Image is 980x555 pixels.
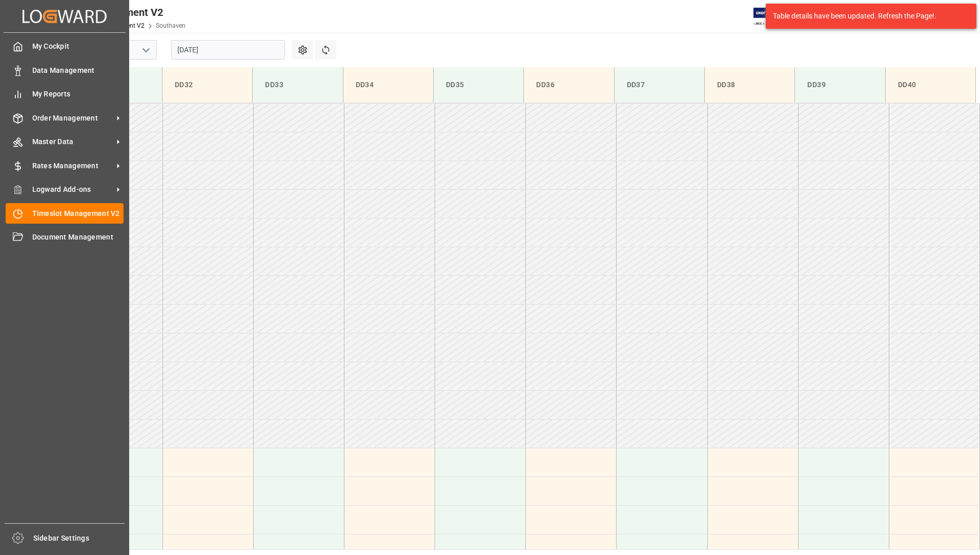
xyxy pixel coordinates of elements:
[713,75,786,94] div: DD38
[532,75,605,94] div: DD36
[352,75,425,94] div: DD34
[773,11,962,22] div: Table details have been updated. Refresh the Page!.
[32,89,124,100] span: My Reports
[6,227,124,247] a: Document Management
[171,75,244,94] div: DD32
[32,41,124,52] span: My Cockpit
[894,75,967,94] div: DD40
[261,75,334,94] div: DD33
[803,75,876,94] div: DD39
[32,208,124,219] span: Timeslot Management V2
[6,84,124,104] a: My Reports
[6,203,124,223] a: Timeslot Management V2
[32,136,113,147] span: Master Data
[6,60,124,80] a: Data Management
[32,232,124,243] span: Document Management
[138,42,153,58] button: open menu
[33,533,125,544] span: Sidebar Settings
[171,40,285,60] input: DD-MM-YYYY
[32,65,124,76] span: Data Management
[753,8,789,26] img: Exertis%20JAM%20-%20Email%20Logo.jpg_1722504956.jpg
[32,113,113,124] span: Order Management
[32,184,113,195] span: Logward Add-ons
[32,161,113,171] span: Rates Management
[6,36,124,56] a: My Cockpit
[623,75,696,94] div: DD37
[442,75,515,94] div: DD35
